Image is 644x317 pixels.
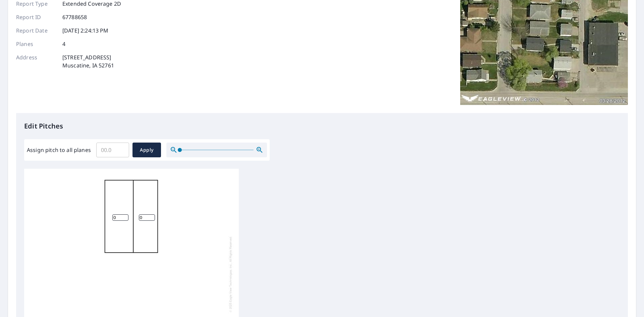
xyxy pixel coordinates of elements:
[16,13,56,21] p: Report ID
[62,53,114,69] p: [STREET_ADDRESS] Muscatine, IA 52761
[62,27,109,35] p: [DATE] 2:24:13 PM
[16,40,56,48] p: Planes
[96,141,129,159] input: 00.0
[138,146,156,154] span: Apply
[27,146,91,154] label: Assign pitch to all planes
[24,121,620,131] p: Edit Pitches
[16,53,56,69] p: Address
[62,40,65,48] p: 4
[62,13,87,21] p: 67788658
[132,143,161,157] button: Apply
[16,27,56,35] p: Report Date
